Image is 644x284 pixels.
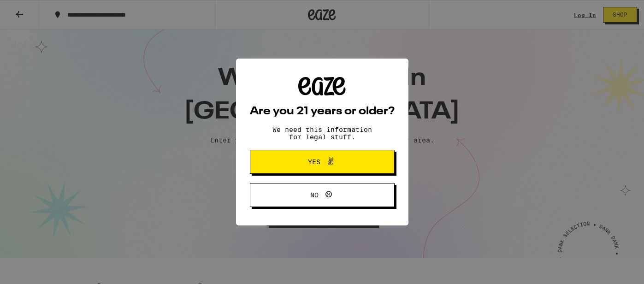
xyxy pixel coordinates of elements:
h2: Are you 21 years or older? [250,106,395,117]
span: No [310,192,319,198]
button: No [250,183,395,207]
button: Yes [250,150,395,174]
p: We need this information for legal stuff. [265,126,380,141]
span: Yes [308,159,320,165]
